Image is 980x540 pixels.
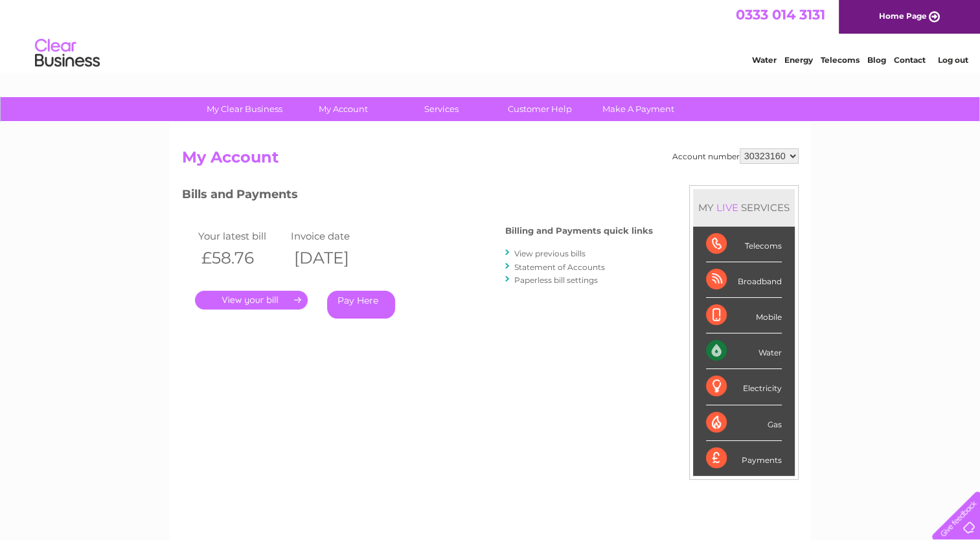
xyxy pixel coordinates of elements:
a: View previous bills [514,249,586,258]
td: Your latest bill [195,227,288,245]
a: 0333 014 3131 [736,6,825,23]
div: Clear Business is a trading name of Verastar Limited (registered in [GEOGRAPHIC_DATA] No. 3667643... [185,7,797,63]
td: Invoice date [288,227,381,245]
a: Water [752,55,777,65]
div: Telecoms [706,227,782,262]
a: Paperless bill settings [514,275,598,285]
div: Electricity [706,369,782,405]
div: Water [706,333,782,369]
a: Customer Help [486,97,593,121]
th: [DATE] [288,245,381,271]
a: Make A Payment [585,97,692,121]
div: Mobile [706,298,782,333]
div: Broadband [706,262,782,298]
img: logo.png [34,34,100,73]
div: Payments [706,441,782,476]
a: Telecoms [821,55,860,65]
h2: My Account [182,148,799,173]
a: . [195,291,308,309]
a: Services [388,97,495,121]
div: Gas [706,405,782,441]
a: My Clear Business [191,97,298,121]
a: Energy [784,55,813,65]
a: Log out [937,55,968,65]
a: Statement of Accounts [514,262,605,272]
div: Account number [672,148,799,164]
a: My Account [290,97,396,121]
div: MY SERVICES [693,189,795,226]
a: Contact [894,55,926,65]
h4: Billing and Payments quick links [505,226,653,236]
h3: Bills and Payments [182,185,653,208]
th: £58.76 [195,245,288,271]
div: LIVE [714,201,741,214]
a: Pay Here [327,291,395,319]
a: Blog [867,55,886,65]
